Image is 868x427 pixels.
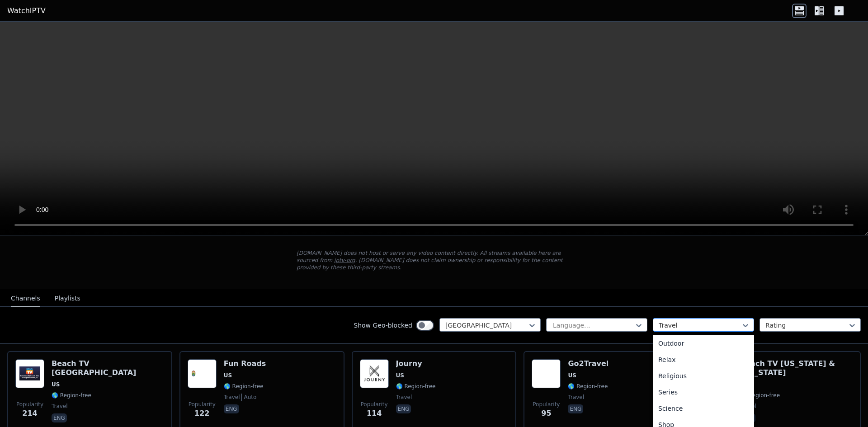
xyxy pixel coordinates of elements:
[396,359,436,368] h6: Journy
[396,383,436,390] span: 🌎 Region-free
[568,404,583,413] p: eng
[224,359,266,368] h6: Fun Roads
[653,384,754,400] div: Series
[740,359,853,377] h6: Beach TV [US_STATE] & [US_STATE]
[568,394,584,401] span: travel
[653,400,754,417] div: Science
[396,404,411,413] p: eng
[568,359,609,368] h6: Go2Travel
[194,408,209,419] span: 122
[367,408,382,419] span: 114
[15,359,44,388] img: Beach TV Panama City
[52,381,60,388] span: US
[52,392,91,399] span: 🌎 Region-free
[224,383,264,390] span: 🌎 Region-free
[653,352,754,368] div: Relax
[55,290,80,307] button: Playlists
[224,404,239,413] p: eng
[22,408,37,419] span: 214
[224,394,240,401] span: travel
[354,321,412,330] label: Show Geo-blocked
[532,359,561,388] img: Go2Travel
[361,401,388,408] span: Popularity
[360,359,389,388] img: Journy
[189,401,216,408] span: Popularity
[52,413,67,422] p: eng
[653,335,754,352] div: Outdoor
[533,401,560,408] span: Popularity
[297,249,571,271] p: [DOMAIN_NAME] does not host or serve any video content directly. All streams available here are s...
[11,290,40,307] button: Channels
[241,394,256,401] span: auto
[396,372,404,379] span: US
[16,401,43,408] span: Popularity
[396,394,412,401] span: travel
[52,403,68,410] span: travel
[740,403,756,410] span: travel
[740,392,780,399] span: 🌎 Region-free
[7,5,46,16] a: WatchIPTV
[568,383,608,390] span: 🌎 Region-free
[224,372,232,379] span: US
[52,359,164,377] h6: Beach TV [GEOGRAPHIC_DATA]
[188,359,217,388] img: Fun Roads
[541,408,551,419] span: 95
[334,257,355,263] a: iptv-org
[653,368,754,384] div: Religious
[568,372,576,379] span: US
